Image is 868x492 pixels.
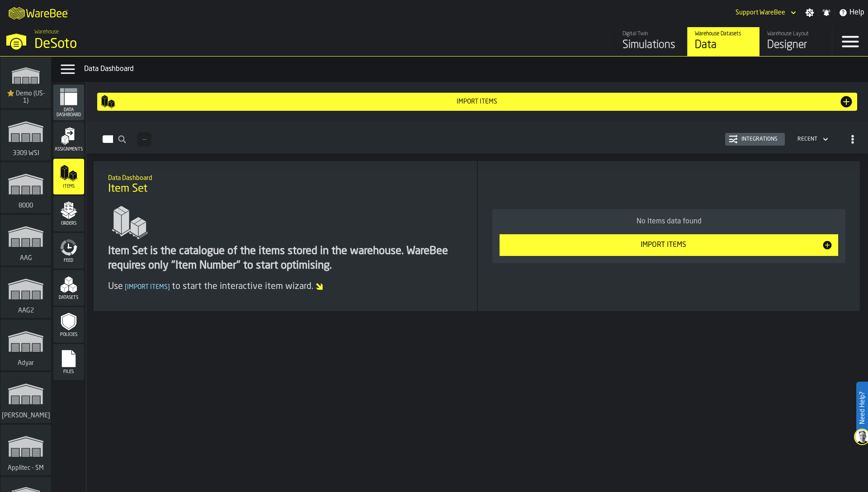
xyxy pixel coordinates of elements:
div: DropdownMenuValue-4 [797,136,817,142]
a: link-to-/wh/i/862141b4-a92e-43d2-8b2b-6509793ccc83/simulations [0,320,51,372]
li: menu Files [53,344,84,380]
div: Import Items [505,240,822,251]
div: DropdownMenuValue-Support WareBee [732,7,798,18]
div: Item Set is the catalogue of the items stored in the warehouse. WareBee requires only "Item Numbe... [108,244,463,273]
div: Warehouse Layout [767,31,825,37]
label: button-toggle-Menu [832,27,868,56]
li: menu Policies [53,307,84,343]
div: Simulations [623,38,680,52]
li: menu Items [53,159,84,195]
div: ButtonLoadMore-Load More-Prev-First-Last [133,132,155,147]
a: link-to-/wh/i/ba0ffe14-8e36-4604-ab15-0eac01efbf24/simulations [0,267,51,320]
span: Policies [53,332,84,337]
span: Data Dashboard [53,108,84,118]
div: ItemListCard- [478,161,860,311]
div: Data [695,38,752,52]
button: button-Import Items [97,93,857,111]
a: link-to-/wh/i/53489ce4-9a4e-4130-9411-87a947849922/simulations [615,27,687,56]
a: link-to-/wh/i/27cb59bd-8ba0-4176-b0f1-d82d60966913/simulations [0,215,51,267]
span: Import Items [123,284,172,290]
div: Digital Twin [623,31,680,37]
div: Designer [767,38,825,52]
span: Applitec - SM [6,464,46,472]
span: Feed [53,258,84,263]
span: Files [53,369,84,374]
div: DeSoto [34,36,278,52]
a: link-to-/wh/i/662479f8-72da-4751-a936-1d66c412adb4/simulations [0,425,51,477]
div: DropdownMenuValue-4 [794,134,830,145]
span: 8000 [17,202,35,209]
h2: Sub Title [108,173,463,182]
h2: button-Items [86,122,868,154]
a: link-to-/wh/i/53489ce4-9a4e-4130-9411-87a947849922/data [687,27,759,56]
span: ⭐ Demo (US-1) [4,90,47,104]
li: menu Orders [53,196,84,232]
li: menu Datasets [53,270,84,306]
span: Assignments [53,147,84,152]
span: Adyar [16,360,36,367]
button: button-Import Items [500,234,838,256]
span: Orders [53,221,84,226]
label: button-toggle-Data Menu [55,60,80,78]
div: Import Items [115,98,839,105]
label: Need Help? [857,383,867,433]
a: link-to-/wh/i/103622fe-4b04-4da1-b95f-2619b9c959cc/simulations [0,57,51,110]
span: [ [125,284,127,290]
li: menu Assignments [53,122,84,158]
span: Items [53,184,84,189]
span: Datasets [53,295,84,300]
label: button-toggle-Help [835,7,868,18]
div: No Items data found [500,216,838,227]
span: AAG2 [16,307,36,314]
span: AAG [18,255,34,262]
div: ItemListCard- [94,161,477,311]
span: — [142,136,146,142]
a: link-to-/wh/i/53489ce4-9a4e-4130-9411-87a947849922/designer [759,27,832,56]
a: link-to-/wh/i/72fe6713-8242-4c3c-8adf-5d67388ea6d5/simulations [0,372,51,425]
span: Item Set [108,182,147,196]
span: 3309 WSI [11,150,41,157]
li: menu Feed [53,233,84,269]
div: DropdownMenuValue-Support WareBee [736,9,785,16]
div: title-Item Set [101,168,470,201]
div: Warehouse Datasets [695,31,752,37]
a: link-to-/wh/i/b2e041e4-2753-4086-a82a-958e8abdd2c7/simulations [0,162,51,215]
label: button-toggle-Notifications [818,8,835,17]
div: Integrations [738,136,781,142]
span: Warehouse [34,29,59,35]
div: Use to start the interactive item wizard. [108,280,463,293]
a: link-to-/wh/i/d1ef1afb-ce11-4124-bdae-ba3d01893ec0/simulations [0,110,51,162]
div: Data Dashboard [84,64,864,75]
label: button-toggle-Settings [802,8,818,17]
button: button-Integrations [725,133,785,146]
li: menu Data Dashboard [53,85,84,121]
span: ] [168,284,170,290]
span: Help [849,7,864,18]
